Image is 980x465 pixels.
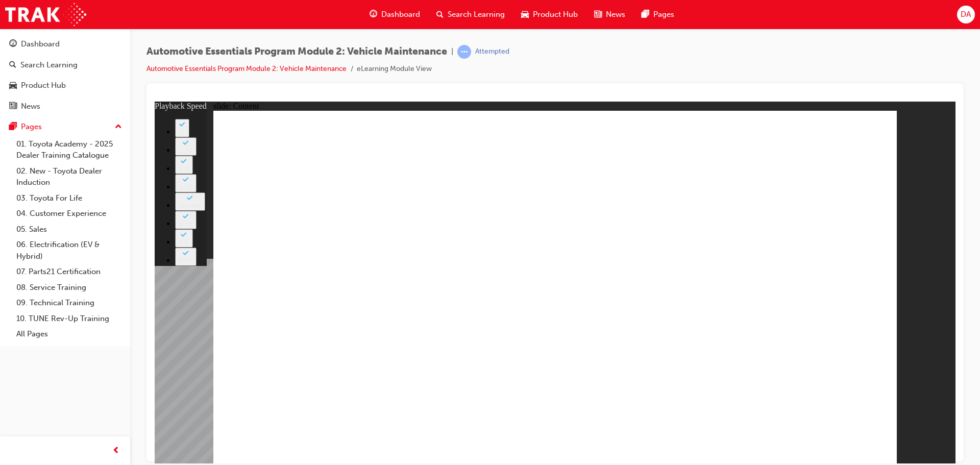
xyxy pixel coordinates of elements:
span: search-icon [436,8,444,21]
span: pages-icon [9,123,17,132]
span: News [606,9,625,20]
span: guage-icon [9,40,17,49]
span: | [451,46,453,58]
a: Search Learning [4,56,126,75]
span: prev-icon [112,445,120,457]
button: DashboardSearch LearningProduct HubNews [4,33,126,117]
a: Automotive Essentials Program Module 2: Vehicle Maintenance [146,64,347,73]
a: 05. Sales [12,222,126,237]
span: guage-icon [370,8,377,21]
div: Attempted [475,47,509,57]
a: 09. Technical Training [12,295,126,311]
span: Pages [653,9,674,20]
a: search-iconSearch Learning [428,4,513,25]
li: eLearning Module View [357,63,432,75]
span: pages-icon [642,8,649,21]
button: Pages [4,117,126,136]
a: 02. New - Toyota Dealer Induction [12,163,126,190]
span: news-icon [9,102,17,111]
a: 10. TUNE Rev-Up Training [12,311,126,327]
span: learningRecordVerb_ATTEMPT-icon [457,45,471,59]
a: news-iconNews [586,4,633,25]
span: car-icon [521,8,529,21]
a: 04. Customer Experience [12,206,126,222]
span: DA [961,9,971,20]
div: News [21,101,40,112]
a: 07. Parts21 Certification [12,264,126,280]
div: Search Learning [20,59,78,71]
span: Dashboard [381,9,420,20]
a: 03. Toyota For Life [12,190,126,206]
div: Pages [21,121,42,133]
a: News [4,97,126,116]
span: Search Learning [448,9,505,20]
a: guage-iconDashboard [361,4,428,25]
span: Product Hub [533,9,578,20]
div: Product Hub [21,80,66,91]
span: Automotive Essentials Program Module 2: Vehicle Maintenance [146,46,447,58]
div: Dashboard [21,38,60,50]
a: 01. Toyota Academy - 2025 Dealer Training Catalogue [12,136,126,163]
span: car-icon [9,81,17,90]
span: search-icon [9,61,16,70]
span: news-icon [594,8,602,21]
a: 06. Electrification (EV & Hybrid) [12,237,126,264]
button: DA [957,6,975,23]
a: pages-iconPages [633,4,682,25]
a: car-iconProduct Hub [513,4,586,25]
span: up-icon [115,120,122,134]
a: All Pages [12,326,126,342]
a: Product Hub [4,76,126,95]
img: Trak [5,3,86,26]
a: Dashboard [4,35,126,54]
a: 08. Service Training [12,280,126,296]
